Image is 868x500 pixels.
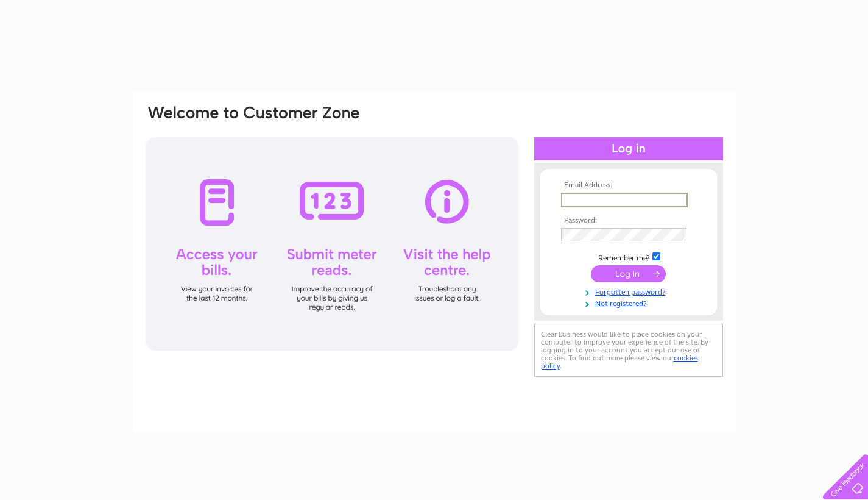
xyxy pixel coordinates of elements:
[591,265,666,282] input: Submit
[534,324,723,377] div: Clear Business would like to place cookies on your computer to improve your experience of the sit...
[561,297,699,309] a: Not registered?
[561,285,699,297] a: Forgotten password?
[541,354,698,370] a: cookies policy
[558,251,699,263] td: Remember me?
[558,216,699,225] th: Password:
[558,181,699,190] th: Email Address:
